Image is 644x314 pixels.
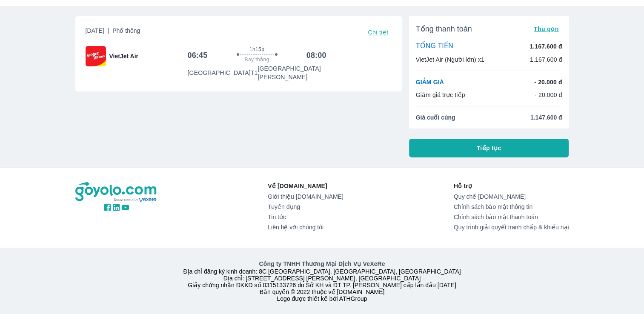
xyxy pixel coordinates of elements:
[534,78,562,86] p: - 20.000 đ
[454,214,569,220] a: Chính sách bảo mật thanh toán
[368,29,388,36] span: Chi tiết
[364,26,392,38] button: Chi tiết
[530,42,562,51] p: 1.167.600 đ
[77,260,567,268] p: Công ty TNHH Thương Mại Dịch Vụ VeXeRe
[249,46,264,53] span: 1h15p
[306,50,326,60] h6: 08:00
[477,144,501,152] span: Tiếp tục
[416,24,472,34] span: Tổng thanh toán
[416,55,484,64] p: VietJet Air (Người lớn) x1
[454,224,569,231] a: Quy trình giải quyết tranh chấp & khiếu nại
[188,69,258,77] p: [GEOGRAPHIC_DATA] T1
[86,26,140,38] span: [DATE]
[416,113,455,122] span: Giá cuối cùng
[454,203,569,210] a: Chính sách bảo mật thông tin
[75,182,158,203] img: logo
[416,42,453,51] p: TỔNG TIỀN
[268,214,343,220] a: Tin tức
[530,23,562,35] button: Thu gọn
[188,50,208,60] h6: 06:45
[268,193,343,200] a: Giới thiệu [DOMAIN_NAME]
[268,224,343,231] a: Liên hệ với chúng tôi
[268,182,343,190] p: Về [DOMAIN_NAME]
[109,52,138,60] span: VietJet Air
[530,113,562,122] span: 1.147.600 đ
[454,193,569,200] a: Quy chế [DOMAIN_NAME]
[534,26,559,32] span: Thu gọn
[268,203,343,210] a: Tuyển dụng
[454,182,569,190] p: Hỗ trợ
[245,56,269,63] span: Bay thẳng
[535,91,562,99] p: - 20.000 đ
[258,64,326,81] p: [GEOGRAPHIC_DATA][PERSON_NAME]
[70,260,574,302] div: Địa chỉ đăng ký kinh doanh: 8C [GEOGRAPHIC_DATA], [GEOGRAPHIC_DATA], [GEOGRAPHIC_DATA] Địa chỉ: [...
[108,27,109,34] span: |
[530,55,562,64] p: 1.167.600 đ
[409,139,569,157] button: Tiếp tục
[416,91,465,99] p: Giảm giá trực tiếp
[112,27,140,34] span: Phổ thông
[416,78,444,86] p: GIẢM GIÁ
